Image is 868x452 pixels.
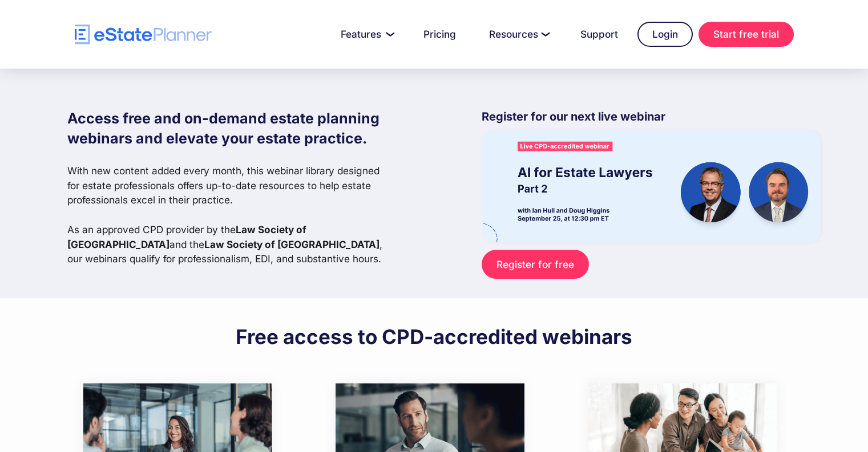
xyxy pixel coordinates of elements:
strong: Law Society of [GEOGRAPHIC_DATA] [67,223,306,250]
a: Resources [475,23,561,46]
a: Login [637,22,693,47]
a: home [75,25,212,45]
a: Start free trial [699,22,794,47]
p: With new content added every month, this webinar library designed for estate professionals offers... [67,163,391,266]
strong: Law Society of [GEOGRAPHIC_DATA] [204,238,380,250]
h1: Access free and on-demand estate planning webinars and elevate your estate practice. [67,109,391,149]
a: Register for free [482,250,588,279]
a: Features [327,23,404,46]
img: eState Academy webinar [482,130,821,242]
a: Support [567,23,632,46]
h2: Free access to CPD-accredited webinars [236,324,632,349]
a: Pricing [410,23,470,46]
p: Register for our next live webinar [482,109,821,130]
